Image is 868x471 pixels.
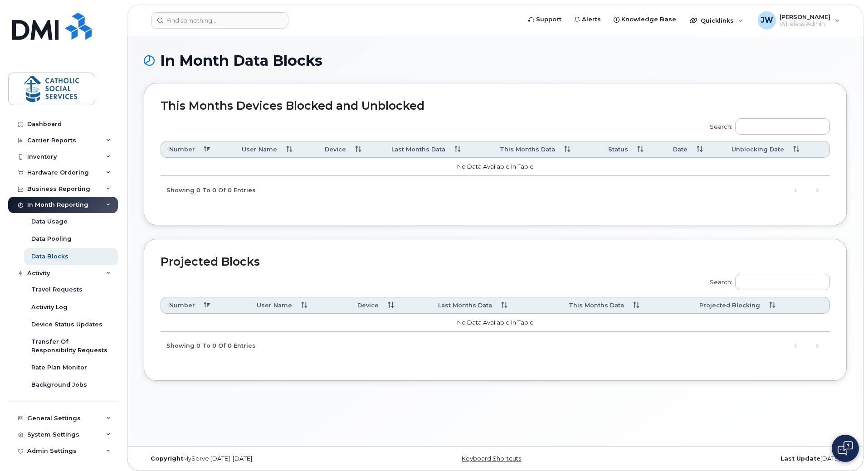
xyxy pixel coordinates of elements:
img: Open chat [838,441,853,456]
td: No data available in table [161,158,830,176]
a: Previous [789,339,802,353]
th: Status: activate to sort column ascending [600,141,665,158]
th: Device: activate to sort column ascending [349,297,429,314]
a: Keyboard Shortcuts [462,455,521,462]
input: Search: [735,274,830,290]
a: Next [810,339,824,353]
td: No data available in table [161,314,830,332]
strong: Last Update [780,455,820,462]
label: Search: [704,112,830,138]
label: Search: [704,268,830,293]
h2: This Months Devices Blocked and Unblocked [161,100,830,112]
input: Search: [735,118,830,135]
th: Last Months Data: activate to sort column ascending [383,141,492,158]
th: Date: activate to sort column ascending [665,141,724,158]
div: MyServe [DATE]–[DATE] [144,455,378,462]
th: Last Months Data: activate to sort column ascending [430,297,561,314]
th: Unblocking Date: activate to sort column ascending [723,141,830,158]
div: [DATE] [612,455,847,462]
th: User Name: activate to sort column ascending [249,297,349,314]
strong: Copyright [151,455,183,462]
th: This Months Data: activate to sort column ascending [561,297,691,314]
th: Number: activate to sort column descending [161,141,234,158]
h1: In Month Data Blocks [144,53,847,68]
div: Showing 0 to 0 of 0 entries [161,338,256,353]
th: Projected Blocking: activate to sort column ascending [691,297,830,314]
div: Showing 0 to 0 of 0 entries [161,182,256,197]
h2: Projected Blocks [161,256,830,268]
a: Previous [789,183,802,197]
th: Device: activate to sort column ascending [317,141,383,158]
th: User Name: activate to sort column ascending [234,141,317,158]
th: Number: activate to sort column descending [161,297,249,314]
th: This Months Data: activate to sort column ascending [492,141,600,158]
a: Next [810,183,824,197]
